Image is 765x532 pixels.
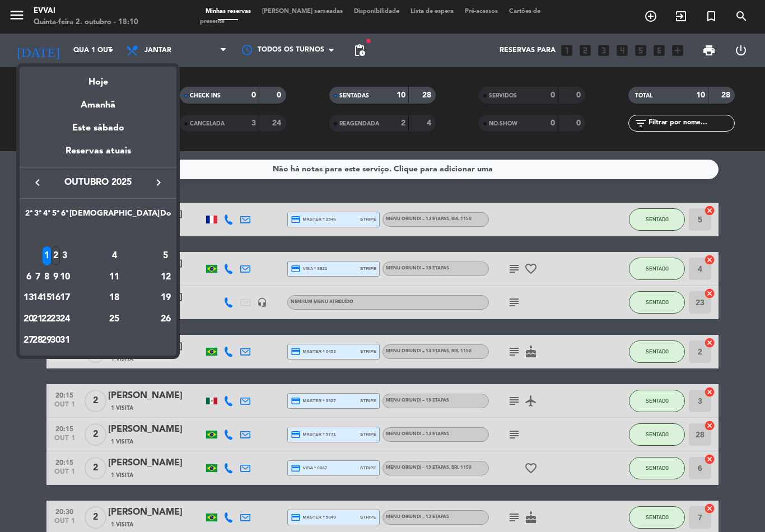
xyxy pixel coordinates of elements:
th: Terça-feira [33,207,42,225]
td: 26 de outubro de 2025 [160,309,172,330]
div: 23 [52,310,60,329]
td: 18 de outubro de 2025 [69,287,160,309]
th: Sexta-feira [60,207,69,225]
th: Domingo [160,207,172,225]
div: 18 [74,288,155,307]
td: 6 de outubro de 2025 [24,267,33,288]
td: 10 de outubro de 2025 [60,267,69,288]
div: 5 [160,246,171,265]
div: 13 [25,288,33,307]
div: 31 [60,331,69,350]
td: 30 de outubro de 2025 [51,330,60,351]
i: keyboard_arrow_right [152,176,165,189]
div: 28 [34,331,42,350]
td: 1 de outubro de 2025 [42,245,51,267]
div: 10 [60,268,69,287]
td: 15 de outubro de 2025 [42,287,51,309]
div: 6 [25,268,33,287]
td: 13 de outubro de 2025 [24,287,33,309]
td: 25 de outubro de 2025 [69,309,160,330]
div: 25 [74,310,155,329]
td: 5 de outubro de 2025 [160,245,172,267]
div: 27 [25,331,33,350]
div: Reservas atuais [20,144,176,167]
td: 7 de outubro de 2025 [33,267,42,288]
div: 15 [43,288,51,307]
div: 20 [25,310,33,329]
button: keyboard_arrow_left [27,175,48,190]
div: Este sábado [20,113,176,144]
td: 29 de outubro de 2025 [42,330,51,351]
th: Quarta-feira [42,207,51,225]
td: 21 de outubro de 2025 [33,309,42,330]
div: 11 [74,268,155,287]
div: Amanhã [20,90,176,113]
td: 23 de outubro de 2025 [51,309,60,330]
td: 11 de outubro de 2025 [69,267,160,288]
td: 2 de outubro de 2025 [51,245,60,267]
div: 17 [60,288,69,307]
td: 19 de outubro de 2025 [160,287,172,309]
td: 16 de outubro de 2025 [51,287,60,309]
div: 16 [52,288,60,307]
th: Quinta-feira [51,207,60,225]
th: Segunda-feira [24,207,33,225]
div: 26 [160,310,171,329]
button: keyboard_arrow_right [148,175,169,190]
th: Sábado [69,207,160,225]
td: 31 de outubro de 2025 [60,330,69,351]
td: 12 de outubro de 2025 [160,267,172,288]
div: 12 [160,268,171,287]
div: 2 [52,246,60,265]
div: 24 [60,310,69,329]
td: 17 de outubro de 2025 [60,287,69,309]
div: 29 [43,331,51,350]
td: 28 de outubro de 2025 [33,330,42,351]
i: keyboard_arrow_left [31,176,44,189]
td: 14 de outubro de 2025 [33,287,42,309]
div: 21 [34,310,42,329]
td: 22 de outubro de 2025 [42,309,51,330]
div: 19 [160,288,171,307]
div: 3 [60,246,69,265]
td: 9 de outubro de 2025 [51,267,60,288]
div: Hoje [20,67,176,90]
td: 4 de outubro de 2025 [69,245,160,267]
td: 8 de outubro de 2025 [42,267,51,288]
div: 7 [34,268,42,287]
div: 14 [34,288,42,307]
span: outubro 2025 [48,175,148,190]
div: 22 [43,310,51,329]
div: 30 [52,331,60,350]
td: 24 de outubro de 2025 [60,309,69,330]
td: 20 de outubro de 2025 [24,309,33,330]
td: 3 de outubro de 2025 [60,245,69,267]
td: 27 de outubro de 2025 [24,330,33,351]
div: 4 [74,246,155,265]
div: 1 [43,246,51,265]
td: OUT [24,224,172,245]
div: 8 [43,268,51,287]
div: 9 [52,268,60,287]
